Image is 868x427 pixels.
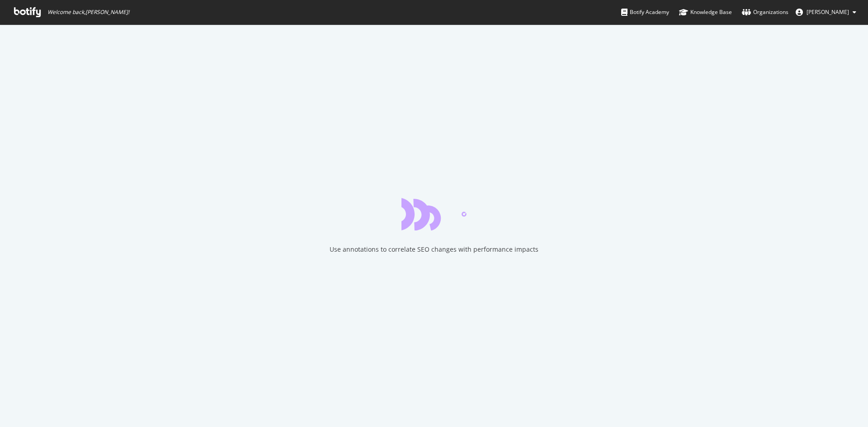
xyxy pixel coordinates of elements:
[742,8,788,17] div: Organizations
[401,198,467,230] div: animation
[807,8,849,16] span: Marta Plaza
[788,5,863,19] button: [PERSON_NAME]
[621,8,669,17] div: Botify Academy
[679,8,732,17] div: Knowledge Base
[330,245,538,254] div: Use annotations to correlate SEO changes with performance impacts
[47,9,129,16] span: Welcome back, [PERSON_NAME] !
